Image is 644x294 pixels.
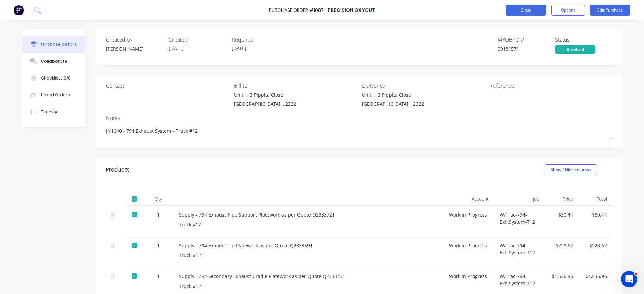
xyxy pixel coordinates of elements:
[149,273,168,280] div: 1
[498,36,555,44] div: MYOB PO #
[149,211,168,218] div: 1
[584,211,607,218] div: $30.44
[169,36,226,44] div: Created
[328,7,375,14] div: Precision Oxycut
[550,211,573,218] div: $30.44
[22,53,85,70] button: Collaborate
[22,36,85,53] button: Purchase details
[106,124,612,139] textarea: JN1640 - 794 Exhaust System - Truck #12
[106,82,229,90] div: Contact
[234,100,296,107] div: [GEOGRAPHIC_DATA], , 2322
[555,45,595,54] div: Received
[494,236,545,267] div: W/Trac-794-Exh.System-T12
[444,236,494,267] div: Work in Progress
[550,273,573,280] div: $1,536.96
[234,82,357,90] div: Bill to
[362,91,424,98] div: Unit 1, 3 Pippita Close
[179,242,438,249] div: Supply - 794 Exhaust Tip Platework as per Quote Q2333591
[106,45,163,52] div: [PERSON_NAME]
[22,70,85,87] button: Checklists 0/0
[579,192,612,206] div: Total
[494,206,545,236] div: W/Trac-794-Exh.System-T12
[551,5,585,16] button: Options
[41,41,77,47] div: Purchase details
[149,242,168,249] div: 1
[22,87,85,104] button: Linked Orders
[506,5,546,16] button: Close
[106,36,163,44] div: Created by
[179,211,438,218] div: Supply - 794 Exhaust Pipe Support Platework as per Quote Q2333721
[362,100,424,107] div: [GEOGRAPHIC_DATA], , 2322
[362,82,485,90] div: Deliver to
[555,36,612,44] div: Status
[143,192,173,206] div: Qty
[269,7,327,14] div: Purchase Order #1087 -
[489,82,612,90] div: Reference
[444,192,494,206] div: Account
[41,109,59,115] div: Timeline
[444,206,494,236] div: Work in Progress
[232,36,289,44] div: Required
[621,271,637,287] iframe: Intercom live chat
[22,104,85,120] button: Timeline
[179,221,438,228] div: Truck #12
[106,114,612,122] div: Notes
[584,273,607,280] div: $1,536.96
[494,192,545,206] div: Job
[584,242,607,249] div: $228.62
[550,242,573,249] div: $228.62
[545,164,597,175] button: Show / Hide columns
[179,273,438,280] div: Supply - 794 Secondary Exhaust Cradle Platework as per Quote Q2333431
[41,58,68,64] div: Collaborate
[545,192,579,206] div: Price
[498,45,555,52] div: 00181571
[14,5,24,15] img: Factory
[179,252,438,259] div: Truck #12
[41,92,70,98] div: Linked Orders
[234,91,296,98] div: Unit 1, 3 Pippita Close
[179,282,438,290] div: Truck #12
[41,75,71,81] div: Checklists 0/0
[106,166,130,174] div: Products
[590,5,630,16] button: Edit Purchase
